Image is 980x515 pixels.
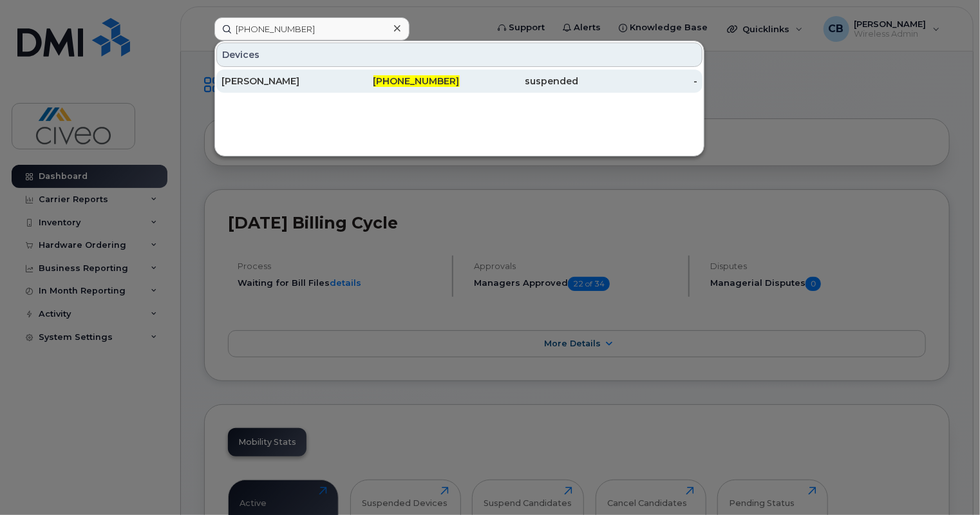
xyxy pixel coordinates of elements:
[216,42,702,67] div: Devices
[578,75,697,88] div: -
[373,75,460,87] span: [PHONE_NUMBER]
[221,75,341,88] div: [PERSON_NAME]
[460,75,579,88] div: suspended
[216,70,702,93] a: [PERSON_NAME][PHONE_NUMBER]suspended-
